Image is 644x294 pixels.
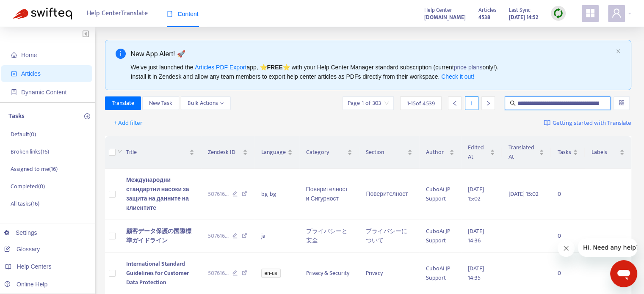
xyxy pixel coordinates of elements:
[11,199,39,208] p: All tasks ( 16 )
[465,96,478,110] div: 1
[478,13,490,22] strong: 4538
[188,99,224,108] span: Bulk Actions
[167,11,173,17] span: book
[359,220,419,253] td: プライバシーについて
[17,263,52,270] span: Help Centers
[419,169,461,220] td: CuboAi JP Support
[208,231,229,241] span: 507616 ...
[558,148,571,157] span: Tasks
[181,96,231,110] button: Bulk Actionsdown
[509,13,538,22] strong: [DATE] 14:52
[299,136,359,169] th: Category
[359,136,419,169] th: Section
[468,264,484,283] span: [DATE] 14:35
[208,190,229,199] span: 507616 ...
[13,8,72,19] img: Swifteq
[509,143,537,162] span: Translated At
[208,269,229,278] span: 507616 ...
[461,136,502,169] th: Edited At
[441,73,474,80] a: Check it out!
[4,246,40,253] a: Glossary
[299,169,359,220] td: Поверителност и Сигурност
[112,99,134,108] span: Translate
[117,149,122,154] span: down
[585,136,631,169] th: Labels
[254,220,299,253] td: ja
[509,5,531,15] span: Last Sync
[119,136,201,169] th: Title
[551,169,585,220] td: 0
[267,64,282,71] b: FREE
[116,49,126,59] span: info-circle
[149,99,172,108] span: New Task
[84,113,90,119] span: plus-circle
[5,6,61,13] span: Hi. Need any help?
[616,49,621,54] button: close
[21,52,37,58] span: Home
[553,8,564,19] img: sync.dc5367851b00ba804db3.png
[306,148,346,157] span: Category
[558,240,575,257] iframe: メッセージを閉じる
[107,116,149,130] button: + Add filter
[452,100,458,106] span: left
[126,226,191,245] span: 顧客データ保護の国際標準ガイドライン
[126,148,188,157] span: Title
[551,220,585,253] td: 0
[468,226,484,245] span: [DATE] 14:36
[544,120,550,126] img: image-link
[131,63,613,81] div: We've just launched the app, ⭐ ⭐️ with your Help Center Manager standard subscription (current on...
[261,269,281,278] span: en-us
[11,89,17,95] span: container
[254,169,299,220] td: bg-bg
[11,165,58,173] p: Assigned to me ( 16 )
[551,136,585,169] th: Tasks
[131,49,613,59] div: New App Alert! 🚀
[261,148,286,157] span: Language
[419,136,461,169] th: Author
[113,118,143,128] span: + Add filter
[142,96,179,110] button: New Task
[11,71,17,77] span: account-book
[21,70,41,77] span: Articles
[419,220,461,253] td: CuboAi JP Support
[407,99,435,108] span: 1 - 15 of 4539
[201,136,254,169] th: Zendesk ID
[4,281,47,288] a: Online Help
[11,130,36,139] p: Default ( 0 )
[4,229,37,236] a: Settings
[591,148,618,157] span: Labels
[553,118,631,128] span: Getting started with Translate
[11,182,45,191] p: Completed ( 0 )
[424,12,466,22] a: [DOMAIN_NAME]
[509,189,539,199] span: [DATE] 15:02
[299,220,359,253] td: プライバシーと安全
[126,175,189,213] span: Международни стандартни насоки за защита на данните на клиентите
[478,5,496,15] span: Articles
[585,8,595,18] span: appstore
[454,64,483,71] a: price plans
[195,64,246,71] a: Articles PDF Export
[468,143,488,162] span: Edited At
[578,238,637,257] iframe: 会社からのメッセージ
[254,136,299,169] th: Language
[610,260,637,287] iframe: メッセージングウィンドウを開くボタン
[11,52,17,58] span: home
[468,184,484,203] span: [DATE] 15:02
[426,148,448,157] span: Author
[424,5,452,15] span: Help Center
[544,116,631,130] a: Getting started with Translate
[208,148,241,157] span: Zendesk ID
[21,89,66,96] span: Dynamic Content
[11,147,49,156] p: Broken links ( 16 )
[611,8,622,18] span: user
[220,101,224,105] span: down
[87,5,148,22] span: Help Center Translate
[485,100,491,106] span: right
[424,13,466,22] strong: [DOMAIN_NAME]
[105,96,141,110] button: Translate
[167,11,199,17] span: Content
[502,136,550,169] th: Translated At
[359,169,419,220] td: Поверителност
[126,259,189,287] span: International Standard Guidelines for Customer Data Protection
